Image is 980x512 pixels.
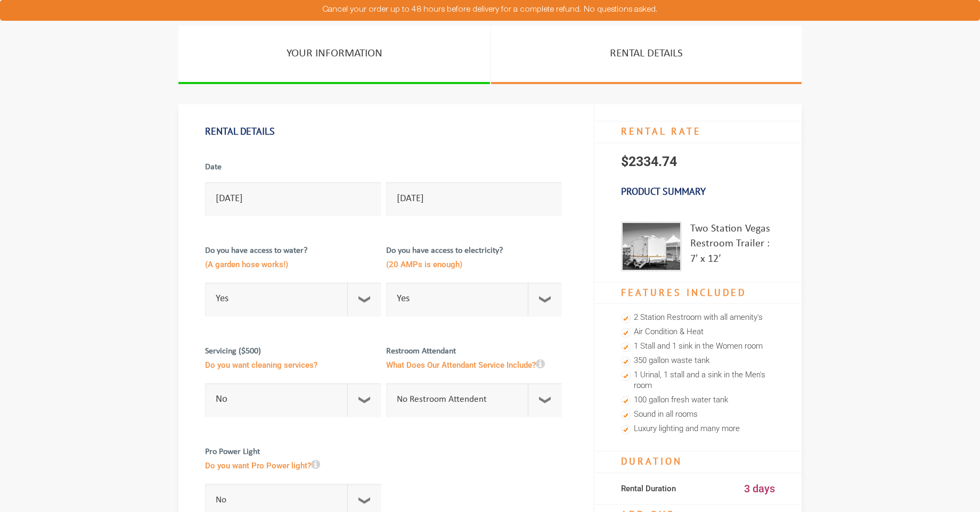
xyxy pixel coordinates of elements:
a: RENTAL DETAILS [491,26,802,84]
label: Restroom Attendant [386,345,562,381]
li: Luxury lighting and many more [621,422,775,436]
h4: Duration [594,451,802,473]
span: What Does Our Attendant Service Include? [386,358,562,375]
span: Do you want Pro Power light? [205,458,381,476]
h4: RENTAL RATE [594,121,802,143]
label: Servicing ($500) [205,345,381,381]
label: Date [205,161,381,179]
li: 350 gallon waste tank [621,354,775,368]
li: 100 gallon fresh water tank [621,393,775,408]
label: Do you have access to electricity? [386,245,562,280]
span: (20 AMPs is enough) [386,257,562,275]
label: Pro Power Light [205,446,381,481]
span: Do you want cleaning services? [205,358,381,375]
li: Air Condition & Heat [621,325,775,340]
label: Do you have access to water? [205,245,381,280]
div: 3 days [698,478,775,499]
li: 1 Stall and 1 sink in the Women room [621,340,775,354]
button: Live Chat [937,469,980,512]
div: Rental Duration [621,478,698,499]
li: 2 Station Restroom with all amenity's [621,311,775,325]
h1: Rental Details [205,120,567,143]
span: (A garden hose works!) [205,257,381,275]
div: Two Station Vegas Restroom Trailer : 7′ x 12′ [690,221,775,271]
a: YOUR INFORMATION [178,26,490,84]
p: $2334.74 [594,143,802,180]
h3: Product Summary [594,180,802,203]
li: 1 Urinal, 1 stall and a sink in the Men's room [621,368,775,393]
li: Sound in all rooms [621,408,775,422]
h4: Features Included [594,282,802,304]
